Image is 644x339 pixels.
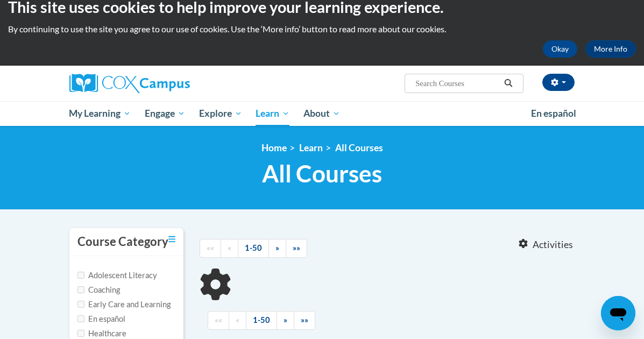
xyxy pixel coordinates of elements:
a: Begining [200,239,221,258]
a: All Courses [335,142,383,153]
label: En español [77,313,125,325]
a: Cox Campus [69,74,227,93]
a: En español [524,102,583,125]
a: Next [277,311,294,330]
a: Previous [229,311,246,330]
input: Checkbox for Options [77,301,84,308]
a: Next [268,239,286,258]
span: Engage [145,107,185,120]
p: By continuing to use the site you agree to our use of cookies. Use the ‘More info’ button to read... [8,23,636,35]
span: My Learning [69,107,131,120]
span: Activities [533,239,573,251]
span: »» [301,315,308,324]
input: Checkbox for Options [77,272,84,279]
input: Checkbox for Options [77,330,84,337]
span: « [228,243,231,252]
a: Explore [192,101,249,126]
a: About [296,101,347,126]
h3: Course Category [77,234,168,250]
span: » [275,243,279,252]
label: Early Care and Learning [77,299,171,310]
a: 1-50 [238,239,269,258]
button: Search [500,77,516,90]
input: Checkbox for Options [77,286,84,293]
input: Search Courses [414,77,500,90]
a: Previous [221,239,238,258]
a: Learn [249,101,296,126]
div: Main menu [61,101,583,126]
a: 1-50 [246,311,277,330]
span: «« [215,315,222,324]
a: Engage [138,101,192,126]
button: Account Settings [542,74,575,91]
span: » [284,315,287,324]
span: About [303,107,340,120]
img: Cox Campus [69,74,190,93]
a: Toggle collapse [168,234,175,245]
span: All Courses [262,159,382,188]
label: Adolescent Literacy [77,270,157,281]
span: »» [293,243,300,252]
iframe: Button to launch messaging window [601,296,635,330]
span: « [236,315,239,324]
a: More Info [585,40,636,58]
a: Learn [299,142,323,153]
span: «« [207,243,214,252]
a: My Learning [62,101,138,126]
span: Explore [199,107,242,120]
a: Home [261,142,287,153]
a: Begining [208,311,229,330]
input: Checkbox for Options [77,315,84,322]
label: Coaching [77,284,120,296]
a: End [294,311,315,330]
span: Learn [256,107,289,120]
button: Okay [543,40,577,58]
a: End [286,239,307,258]
span: En español [531,108,576,119]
